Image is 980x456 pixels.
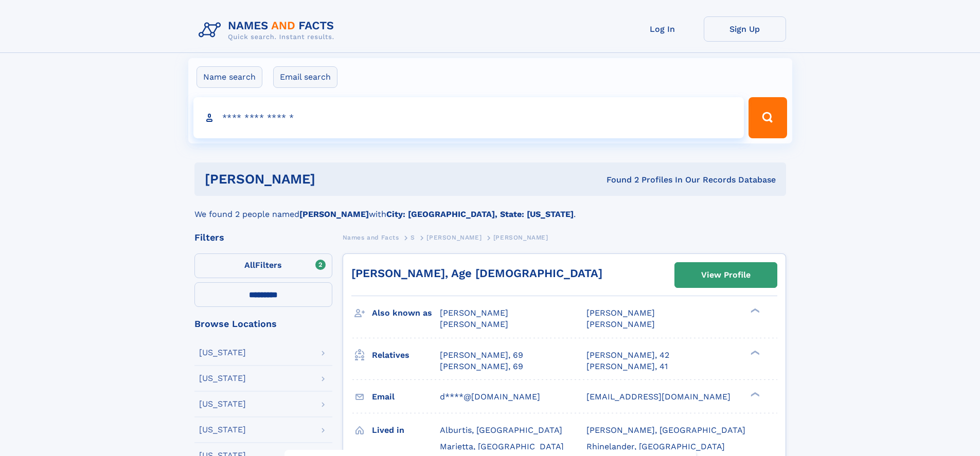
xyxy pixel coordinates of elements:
a: [PERSON_NAME], 69 [440,361,523,372]
span: [PERSON_NAME] [586,308,655,318]
b: City: [GEOGRAPHIC_DATA], State: [US_STATE] [386,209,574,219]
div: Found 2 Profiles In Our Records Database [461,174,776,186]
b: [PERSON_NAME] [299,209,369,219]
div: [US_STATE] [199,426,246,434]
label: Filters [194,253,332,278]
a: [PERSON_NAME], 42 [586,350,669,361]
a: [PERSON_NAME], 41 [586,361,668,372]
div: ❯ [748,391,760,397]
input: search input [193,97,744,138]
a: S [411,231,415,244]
div: We found 2 people named with . [194,196,786,221]
h3: Lived in [372,422,440,439]
span: [PERSON_NAME] [440,319,508,329]
span: [EMAIL_ADDRESS][DOMAIN_NAME] [586,392,730,402]
span: [PERSON_NAME] [493,234,548,241]
h1: [PERSON_NAME] [205,173,461,186]
div: View Profile [701,263,751,287]
span: All [244,260,255,270]
div: ❯ [748,349,760,356]
span: Rhinelander, [GEOGRAPHIC_DATA] [586,442,725,451]
button: Search Button [749,97,787,138]
h3: Email [372,388,440,406]
h3: Relatives [372,346,440,364]
div: [US_STATE] [199,400,246,408]
div: [US_STATE] [199,374,246,382]
span: Alburtis, [GEOGRAPHIC_DATA] [440,425,562,435]
a: [PERSON_NAME], 69 [440,350,523,361]
a: Names and Facts [343,231,399,244]
a: Log In [621,16,704,42]
a: Sign Up [704,16,786,42]
div: Filters [194,233,332,242]
a: [PERSON_NAME] [426,231,482,244]
label: Email search [273,66,337,88]
a: View Profile [675,263,777,287]
span: Marietta, [GEOGRAPHIC_DATA] [440,442,564,451]
img: Logo Names and Facts [194,16,343,44]
span: [PERSON_NAME] [586,319,655,329]
label: Name search [197,66,262,88]
span: [PERSON_NAME] [426,234,482,241]
div: Browse Locations [194,319,332,329]
a: [PERSON_NAME], Age [DEMOGRAPHIC_DATA] [351,267,602,280]
h3: Also known as [372,304,440,322]
span: S [411,234,415,241]
span: [PERSON_NAME] [440,308,508,318]
span: [PERSON_NAME], [GEOGRAPHIC_DATA] [586,425,745,435]
div: [US_STATE] [199,349,246,357]
div: ❯ [748,307,760,314]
